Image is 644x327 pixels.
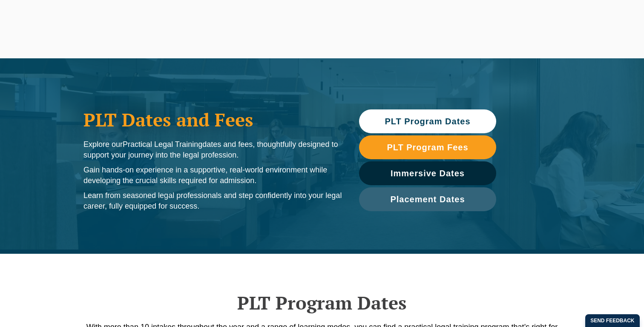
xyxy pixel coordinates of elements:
p: Explore our dates and fees, thoughtfully designed to support your journey into the legal profession. [83,139,342,161]
span: Placement Dates [390,195,465,204]
span: Practical Legal Training [123,140,202,149]
a: PLT Program Fees [359,135,496,159]
a: Immersive Dates [359,161,496,185]
span: PLT Program Dates [385,117,470,126]
span: Immersive Dates [391,169,465,178]
a: Placement Dates [359,187,496,211]
p: Learn from seasoned legal professionals and step confidently into your legal career, fully equipp... [83,190,342,212]
span: PLT Program Fees [387,143,468,152]
h2: PLT Program Dates [79,292,565,313]
p: Gain hands-on experience in a supportive, real-world environment while developing the crucial ski... [83,165,342,186]
h1: PLT Dates and Fees [83,109,342,130]
a: PLT Program Dates [359,109,496,133]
